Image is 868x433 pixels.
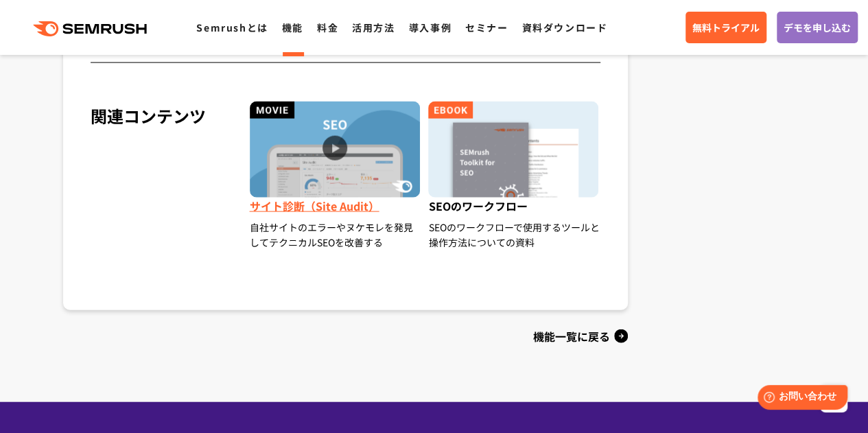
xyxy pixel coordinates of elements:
[428,220,600,250] div: SEOのワークフローで使用するツールと操作方法についての資料
[692,20,760,35] span: 無料トライアル
[784,20,851,35] span: デモを申し込む
[425,102,604,275] a: SEOのワークフロー SEOのワークフローで使用するツールと操作方法についての資料
[63,325,629,347] a: 機能一覧に戻る
[352,21,395,34] a: 活用方法
[196,21,268,34] a: Semrushとは
[91,102,239,275] div: 関連コンテンツ
[250,198,422,220] span: サイト診断（Site Audit）
[521,21,607,34] a: 資料ダウンロード
[777,12,858,43] a: デモを申し込む
[465,21,508,34] a: セミナー
[746,379,853,418] iframe: Help widget launcher
[685,12,766,43] a: 無料トライアル
[317,21,338,34] a: 料金
[409,21,451,34] a: 導入事例
[250,220,422,250] div: 自社サイトのエラーやヌケモレを発見してテクニカルSEOを改善する
[246,102,425,250] a: サイト診断（Site Audit） 自社サイトのエラーやヌケモレを発見してテクニカルSEOを改善する
[428,198,600,220] span: SEOのワークフロー
[282,21,303,34] a: 機能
